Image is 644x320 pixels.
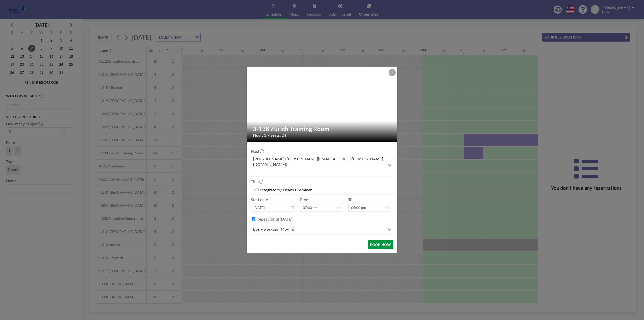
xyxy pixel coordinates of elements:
label: Start date [251,197,268,202]
span: Floor: 1 [253,133,266,138]
span: Seats: 24 [270,133,286,138]
span: • [267,133,269,137]
span: [PERSON_NAME] ([PERSON_NAME][EMAIL_ADDRESS][PERSON_NAME][DOMAIN_NAME]) [252,156,384,167]
label: From [300,197,309,202]
input: Search for option [252,168,385,175]
button: BOOK NOW [368,240,393,249]
label: Repeat (until [DATE]) [257,217,294,222]
input: Search for option [296,226,385,233]
div: Search for option [251,225,393,234]
h2: 3-138 Zurich Training Room [253,125,392,133]
label: To [348,197,352,202]
span: every workday (Mo-Fri) [252,226,295,233]
label: Title [251,179,263,184]
div: Search for option [251,155,393,176]
input: Mark 's reservation [251,185,393,194]
label: Host [251,149,263,154]
span: - [345,199,346,210]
